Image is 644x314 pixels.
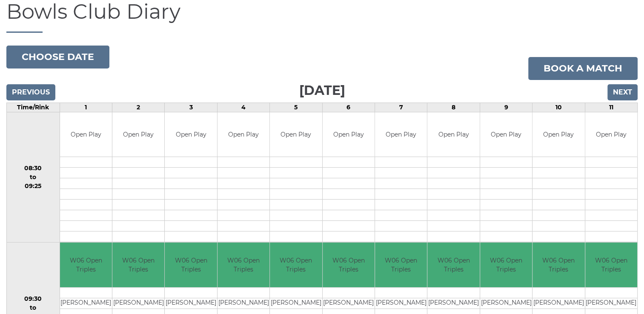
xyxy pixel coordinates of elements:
[7,103,60,112] td: Time/Rink
[585,298,638,308] td: [PERSON_NAME]
[60,112,112,157] td: Open Play
[322,103,375,112] td: 6
[270,103,322,112] td: 5
[607,84,638,100] input: Next
[427,103,480,112] td: 8
[218,298,269,308] td: [PERSON_NAME]
[217,103,269,112] td: 4
[270,243,322,287] td: W06 Open Triples
[532,103,585,112] td: 10
[218,243,269,287] td: W06 Open Triples
[528,57,638,80] a: Book a match
[112,243,164,287] td: W06 Open Triples
[532,298,584,308] td: [PERSON_NAME]
[165,298,217,308] td: [PERSON_NAME]
[375,103,427,112] td: 7
[375,298,427,308] td: [PERSON_NAME]
[532,243,584,287] td: W06 Open Triples
[427,243,479,287] td: W06 Open Triples
[375,243,427,287] td: W06 Open Triples
[480,112,532,157] td: Open Play
[427,112,479,157] td: Open Play
[270,112,322,157] td: Open Play
[112,112,164,157] td: Open Play
[270,298,322,308] td: [PERSON_NAME]
[7,112,60,243] td: 08:30 to 09:25
[218,112,269,157] td: Open Play
[112,298,164,308] td: [PERSON_NAME]
[585,112,638,157] td: Open Play
[585,243,638,287] td: W06 Open Triples
[427,298,479,308] td: [PERSON_NAME]
[6,84,55,100] input: Previous
[60,103,112,112] td: 1
[112,103,164,112] td: 2
[165,103,217,112] td: 3
[323,112,375,157] td: Open Play
[480,243,532,287] td: W06 Open Triples
[60,298,112,308] td: [PERSON_NAME]
[165,112,217,157] td: Open Play
[375,112,427,157] td: Open Play
[480,103,532,112] td: 9
[532,112,584,157] td: Open Play
[165,243,217,287] td: W06 Open Triples
[60,243,112,287] td: W06 Open Triples
[6,0,638,33] h1: Bowls Club Diary
[585,103,638,112] td: 11
[323,243,375,287] td: W06 Open Triples
[323,298,375,308] td: [PERSON_NAME]
[6,46,109,69] button: Choose date
[480,298,532,308] td: [PERSON_NAME]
